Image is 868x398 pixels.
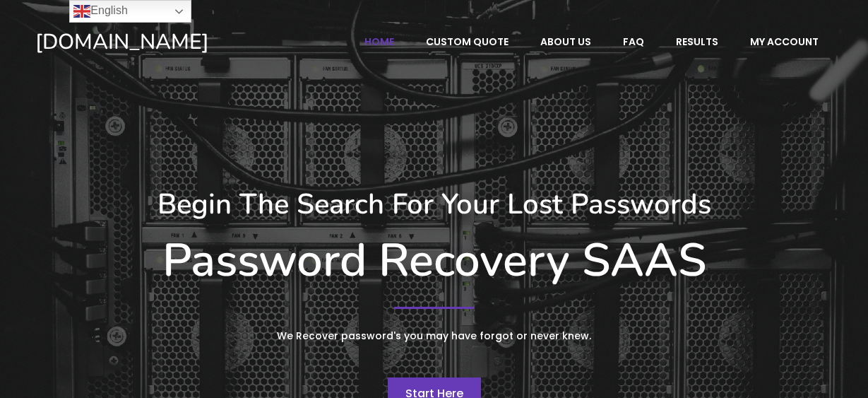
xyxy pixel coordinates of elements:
span: Home [364,35,394,48]
span: FAQ [623,35,644,48]
a: Results [661,28,733,55]
span: Custom Quote [426,35,509,48]
h3: Begin The Search For Your Lost Passwords [35,187,833,221]
a: FAQ [608,28,659,55]
a: My account [735,28,833,55]
span: My account [750,35,819,48]
h1: Password Recovery SAAS [35,233,833,288]
a: Home [350,28,409,55]
a: [DOMAIN_NAME] [35,28,306,56]
img: en [73,3,90,20]
a: About Us [525,28,606,55]
span: About Us [540,35,591,48]
p: We Recover password's you may have forgot or never knew. [170,327,699,345]
span: Results [676,35,718,48]
a: Custom Quote [411,28,523,55]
